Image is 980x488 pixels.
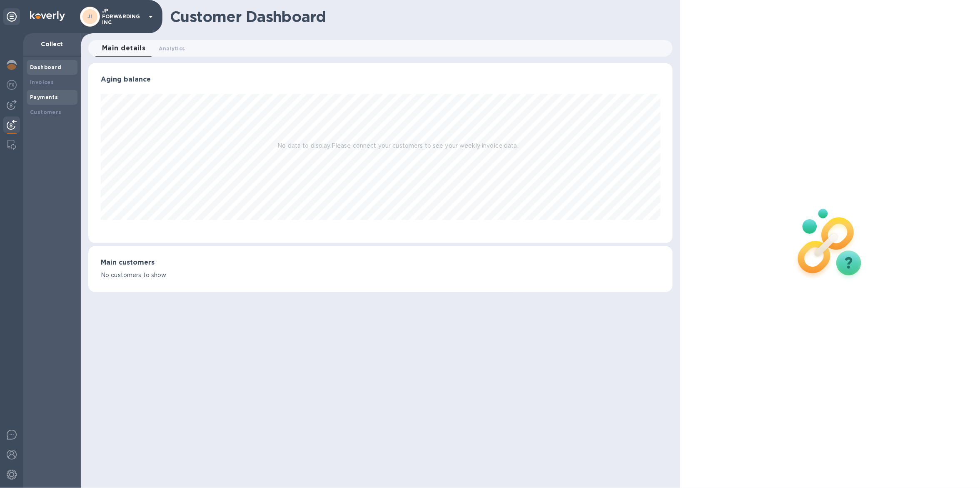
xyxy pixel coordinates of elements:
[102,42,146,54] span: Main details
[101,76,660,84] h3: Aging balance
[30,109,62,115] b: Customers
[87,13,92,20] b: JI
[30,40,74,48] p: Collect
[7,80,17,90] img: Foreign exchange
[101,271,660,280] p: No customers to show
[30,64,62,70] b: Dashboard
[170,8,667,25] h1: Customer Dashboard
[3,8,20,25] div: Unpin categories
[159,44,185,53] span: Analytics
[101,259,660,267] h3: Main customers
[30,79,54,85] b: Invoices
[30,94,58,100] b: Payments
[30,11,65,21] img: Logo
[102,8,144,25] p: JP FORWARDING INC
